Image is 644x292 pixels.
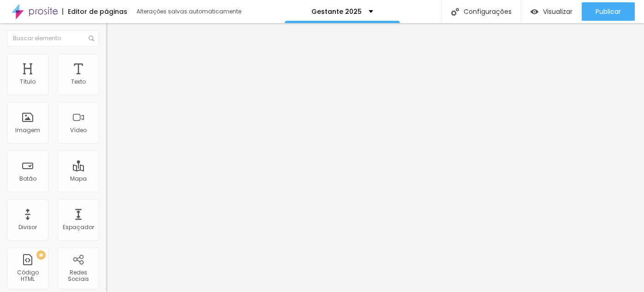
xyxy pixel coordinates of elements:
div: Alterações salvas automaticamente [137,9,243,14]
div: Título [20,79,36,85]
button: Visualizar [521,2,582,21]
span: Visualizar [543,8,572,15]
div: Vídeo [70,127,87,134]
input: Buscar elemento [7,30,99,47]
span: Publicar [596,8,621,15]
img: Icone [451,8,459,16]
div: Redes Sociais [60,269,96,283]
div: Editor de páginas [62,8,127,15]
img: Icone [89,36,94,41]
p: Gestante 2025 [311,8,362,15]
div: Texto [71,79,86,85]
div: Espaçador [63,224,94,231]
iframe: Editor [106,23,644,292]
div: Mapa [70,176,87,182]
div: Código HTML [9,269,46,283]
button: Publicar [582,2,635,21]
div: Imagem [15,127,40,134]
div: Divisor [18,224,37,231]
div: Botão [19,176,36,182]
img: view-1.svg [531,8,538,16]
